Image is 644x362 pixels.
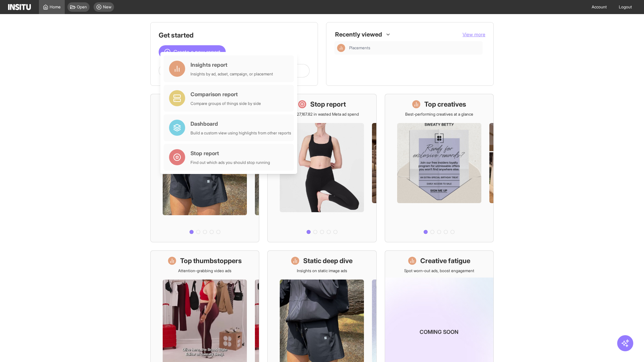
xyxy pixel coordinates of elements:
h1: Stop report [310,100,346,109]
span: Create a new report [173,48,220,56]
span: View more [463,32,485,37]
span: Home [50,4,61,10]
a: Top creativesBest-performing creatives at a glance [385,94,494,242]
div: Insights report [191,61,273,69]
div: Insights [337,44,345,52]
span: Placements [349,45,480,51]
div: Build a custom view using highlights from other reports [191,130,291,136]
div: Find out which ads you should stop running [191,160,270,165]
span: Open [77,4,87,10]
button: Create a new report [159,45,226,59]
button: View more [463,31,485,38]
p: Save £27,167.82 in wasted Meta ad spend [285,112,359,117]
a: Stop reportSave £27,167.82 in wasted Meta ad spend [267,94,376,242]
div: Compare groups of things side by side [191,101,261,106]
h1: Static deep dive [303,256,353,265]
a: What's live nowSee all active ads instantly [150,94,259,242]
h1: Top thumbstoppers [180,256,242,265]
span: New [103,4,111,10]
div: Comparison report [191,90,261,98]
div: Insights by ad, adset, campaign, or placement [191,71,273,77]
div: Dashboard [191,120,291,128]
span: Placements [349,45,370,51]
div: Stop report [191,149,270,157]
p: Best-performing creatives at a glance [405,112,473,117]
p: Insights on static image ads [297,268,347,274]
h1: Top creatives [424,100,466,109]
img: Logo [8,4,31,10]
h1: Get started [159,31,310,40]
p: Attention-grabbing video ads [178,268,231,274]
